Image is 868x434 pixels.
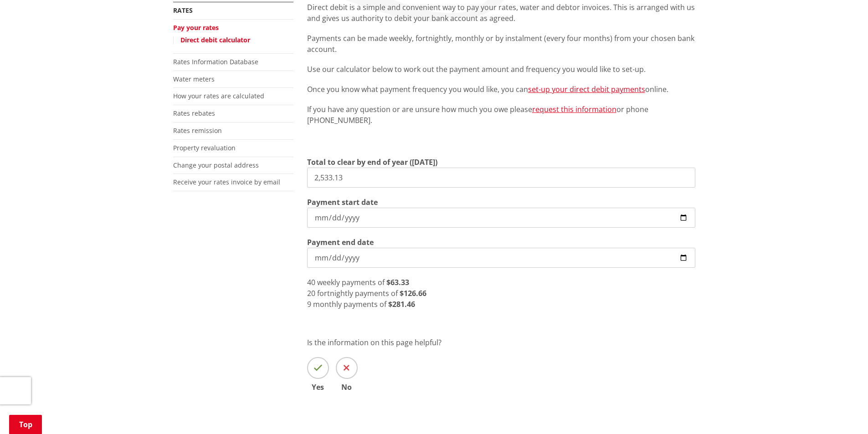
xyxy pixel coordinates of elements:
a: Rates rebates [173,109,215,117]
a: Top [9,415,42,434]
p: Once you know what payment frequency you would like, you can online. [307,84,695,95]
span: No [336,383,358,391]
p: Use our calculator below to work out the payment amount and frequency you would like to set-up. [307,64,695,75]
span: 40 [307,277,315,287]
span: Yes [307,383,329,391]
label: Payment start date [307,197,378,208]
a: Property revaluation [173,143,236,152]
a: Change your postal address [173,161,259,169]
a: Direct debit calculator [180,36,250,44]
a: set-up your direct debit payments [528,84,645,94]
a: How your rates are calculated [173,92,264,100]
a: request this information [532,104,616,114]
a: Rates Information Database [173,57,258,66]
span: fortnightly payments of [317,288,398,298]
label: Total to clear by end of year ([DATE]) [307,157,437,168]
strong: $126.66 [400,288,426,298]
span: monthly payments of [313,299,386,309]
span: 20 [307,288,315,298]
a: Pay your rates [173,23,219,32]
p: Payments can be made weekly, fortnightly, monthly or by instalment (every four months) from your ... [307,33,695,55]
p: If you have any question or are unsure how much you owe please or phone [PHONE_NUMBER]. [307,104,695,126]
a: Rates [173,6,193,15]
strong: $281.46 [388,299,415,309]
a: Rates remission [173,126,222,135]
a: Receive your rates invoice by email [173,178,280,186]
span: weekly payments of [317,277,385,287]
label: Payment end date [307,237,374,248]
a: Water meters [173,75,215,83]
span: 9 [307,299,311,309]
iframe: Messenger Launcher [826,396,859,429]
p: Direct debit is a simple and convenient way to pay your rates, water and debtor invoices. This is... [307,2,695,24]
strong: $63.33 [386,277,409,287]
p: Is the information on this page helpful? [307,337,695,348]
